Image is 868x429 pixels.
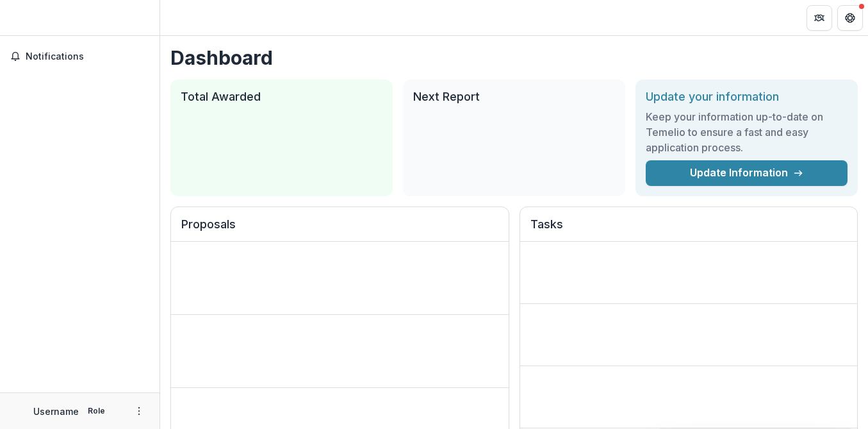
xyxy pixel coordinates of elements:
button: Get Help [837,5,863,31]
h2: Next Report [413,90,615,104]
h2: Update your information [646,90,848,104]
p: Username [33,405,79,418]
h1: Dashboard [170,46,858,69]
h2: Total Awarded [181,90,382,104]
p: Role [84,405,109,417]
button: More [131,403,147,419]
h2: Tasks [530,217,848,242]
a: Update Information [646,160,848,186]
button: Notifications [5,46,154,67]
button: Partners [807,5,832,31]
h2: Proposals [181,217,498,242]
h3: Keep your information up-to-date on Temelio to ensure a fast and easy application process. [646,109,848,155]
span: Notifications [26,51,149,62]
